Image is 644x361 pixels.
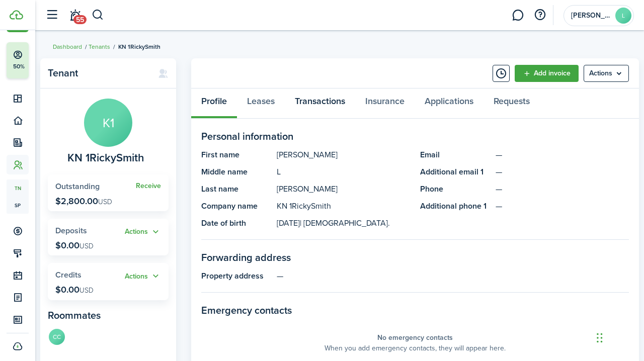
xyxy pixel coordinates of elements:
[597,323,603,353] div: Drag
[531,7,548,24] button: Open resource center
[136,182,161,190] a: Receive
[571,12,611,19] span: Lisa
[277,149,410,161] panel-main-description: [PERSON_NAME]
[594,313,644,361] iframe: Chat Widget
[48,328,66,348] a: CC
[53,42,82,51] a: Dashboard
[84,99,132,147] avatar-text: K1
[7,197,29,214] a: sp
[55,180,100,192] span: Outstanding
[277,217,410,229] panel-main-description: [DATE]
[89,42,110,51] a: Tenants
[237,88,285,119] a: Leases
[7,179,29,197] a: tn
[55,225,87,236] span: Deposits
[125,226,161,238] button: Open menu
[493,65,510,82] button: Timeline
[118,42,160,51] span: KN 1RickySmith
[508,3,527,28] a: Messaging
[48,308,169,323] panel-main-subtitle: Roommates
[377,332,453,343] panel-main-placeholder-title: No emergency contacts
[125,270,161,282] button: Open menu
[277,270,629,282] panel-main-description: —
[92,7,104,24] button: Search
[65,3,85,28] a: Notifications
[98,197,112,207] span: USD
[201,217,272,229] panel-main-title: Date of birth
[79,285,94,296] span: USD
[79,241,94,251] span: USD
[201,166,272,178] panel-main-title: Middle name
[615,8,631,24] avatar-text: L
[48,67,148,79] panel-main-title: Tenant
[515,65,579,82] a: Add invoice
[10,10,23,20] img: TenantCloud
[125,226,161,238] button: Actions
[42,6,61,25] button: Open sidebar
[7,42,90,78] button: 50%
[201,183,272,195] panel-main-title: Last name
[201,270,272,282] panel-main-title: Property address
[201,129,629,144] panel-main-section-title: Personal information
[55,269,82,281] span: Credits
[55,240,94,250] p: $0.00
[285,88,355,119] a: Transactions
[420,166,491,178] panel-main-title: Additional email 1
[277,200,410,212] panel-main-description: KN 1RickySmith
[584,65,629,82] button: Open menu
[325,343,506,353] panel-main-placeholder-description: When you add emergency contacts, they will appear here.
[125,270,161,282] button: Actions
[420,200,491,212] panel-main-title: Additional phone 1
[201,200,272,212] panel-main-title: Company name
[201,303,629,318] panel-main-section-title: Emergency contacts
[300,217,390,229] span: | [DEMOGRAPHIC_DATA].
[355,88,415,119] a: Insurance
[415,88,484,119] a: Applications
[420,149,491,161] panel-main-title: Email
[201,149,272,161] panel-main-title: First name
[55,196,112,206] p: $2,800.00
[73,15,87,24] span: 55
[55,285,94,295] p: $0.00
[584,65,629,82] menu-btn: Actions
[13,62,25,71] p: 50%
[277,166,410,178] panel-main-description: L
[49,329,65,345] avatar-text: CC
[277,183,410,195] panel-main-description: [PERSON_NAME]
[420,183,491,195] panel-main-title: Phone
[201,250,629,265] panel-main-section-title: Forwarding address
[484,88,540,119] a: Requests
[67,152,144,164] span: KN 1RickySmith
